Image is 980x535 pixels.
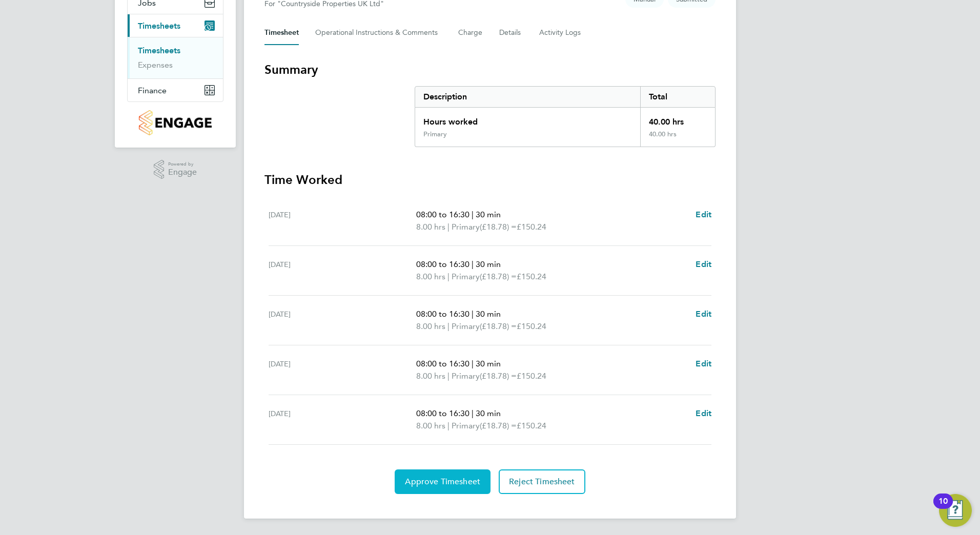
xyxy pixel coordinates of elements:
div: 10 [938,501,948,515]
span: | [447,321,450,331]
span: 8.00 hrs [416,371,445,381]
a: Timesheets [138,46,180,55]
button: Timesheet [264,20,299,45]
span: Reject Timesheet [509,477,575,487]
span: Finance [138,86,167,95]
span: | [472,408,474,418]
a: Edit [696,358,711,370]
span: 30 min [476,210,501,219]
div: 40.00 hrs [640,130,715,147]
span: £150.24 [517,421,546,430]
section: Timesheet [264,61,716,494]
div: Timesheets [128,37,223,78]
span: Edit [696,359,711,368]
span: Engage [168,168,197,177]
a: Edit [696,209,711,221]
a: Expenses [138,60,173,70]
button: Operational Instructions & Comments [315,20,442,45]
span: Primary [452,221,480,233]
span: Edit [696,408,711,418]
span: (£18.78) = [480,222,517,232]
img: countryside-properties-logo-retina.png [139,110,211,135]
div: Summary [415,86,716,147]
button: Charge [458,20,483,45]
span: Primary [452,271,480,283]
span: 8.00 hrs [416,272,445,281]
div: [DATE] [269,258,416,283]
span: 08:00 to 16:30 [416,309,469,319]
span: | [472,359,474,368]
a: Edit [696,407,711,420]
span: (£18.78) = [480,371,517,381]
span: Edit [696,309,711,319]
span: Primary [452,320,480,333]
span: Primary [452,420,480,432]
button: Timesheets [128,14,223,37]
span: Edit [696,259,711,269]
span: 08:00 to 16:30 [416,210,469,219]
span: 30 min [476,259,501,269]
button: Activity Logs [539,20,582,45]
span: (£18.78) = [480,421,517,430]
a: Go to home page [127,110,223,135]
span: Primary [452,370,480,382]
span: £150.24 [517,371,546,381]
h3: Time Worked [264,172,716,188]
span: (£18.78) = [480,321,517,331]
span: | [447,371,450,381]
button: Finance [128,79,223,101]
span: £150.24 [517,222,546,232]
div: Description [415,87,640,107]
span: 30 min [476,408,501,418]
div: [DATE] [269,358,416,382]
span: 08:00 to 16:30 [416,408,469,418]
div: 40.00 hrs [640,108,715,130]
span: | [472,309,474,319]
button: Details [499,20,523,45]
div: [DATE] [269,308,416,333]
span: (£18.78) = [480,272,517,281]
a: Powered byEngage [154,160,197,179]
span: | [447,272,450,281]
span: 30 min [476,359,501,368]
a: Edit [696,258,711,271]
span: | [472,210,474,219]
span: | [447,421,450,430]
span: Powered by [168,160,197,169]
div: Hours worked [415,108,640,130]
div: Primary [423,130,447,138]
span: £150.24 [517,321,546,331]
div: [DATE] [269,209,416,233]
span: 08:00 to 16:30 [416,259,469,269]
span: 08:00 to 16:30 [416,359,469,368]
span: Timesheets [138,21,180,31]
span: 8.00 hrs [416,421,445,430]
button: Approve Timesheet [395,469,491,494]
div: [DATE] [269,407,416,432]
span: Approve Timesheet [405,477,480,487]
a: Edit [696,308,711,320]
span: 30 min [476,309,501,319]
span: | [447,222,450,232]
button: Open Resource Center, 10 new notifications [939,494,972,527]
span: 8.00 hrs [416,222,445,232]
button: Reject Timesheet [499,469,585,494]
span: | [472,259,474,269]
span: 8.00 hrs [416,321,445,331]
span: Edit [696,210,711,219]
div: Total [640,87,715,107]
span: £150.24 [517,272,546,281]
h3: Summary [264,61,716,78]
